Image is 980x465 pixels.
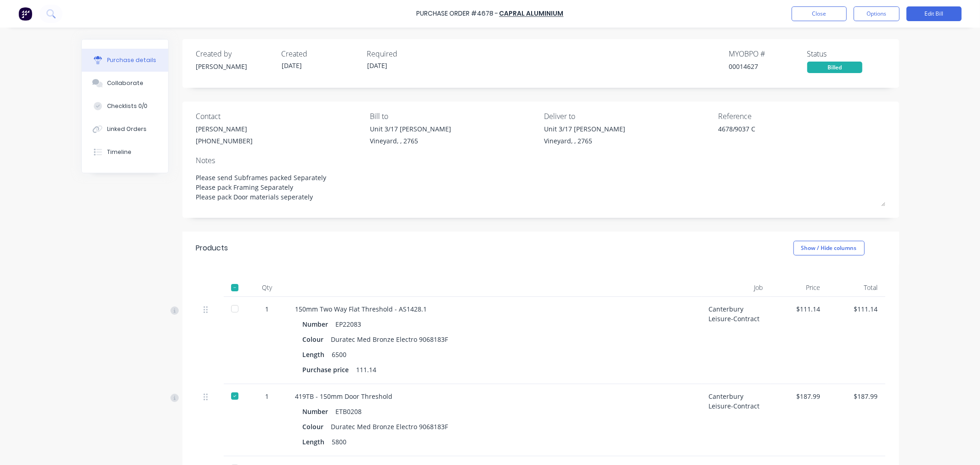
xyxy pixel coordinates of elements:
[107,148,131,156] div: Timeline
[702,278,770,297] div: Job
[331,333,448,346] div: Duratec Med Bronze Electro 9068183F
[370,124,451,134] div: Unit 3/17 [PERSON_NAME]
[196,155,885,166] div: Notes
[729,48,807,59] div: MYOB PO #
[303,420,331,433] div: Colour
[303,318,336,331] div: Number
[807,48,885,59] div: Status
[835,304,878,314] div: $111.14
[82,49,168,72] button: Purchase details
[303,435,332,448] div: Length
[828,278,885,297] div: Total
[336,318,362,331] div: EP22083
[718,111,885,122] div: Reference
[196,48,274,59] div: Created by
[254,304,281,314] div: 1
[282,48,360,59] div: Created
[295,391,694,401] div: 419TB - 150mm Door Threshold
[718,124,833,145] textarea: 4678/9037 C
[196,124,253,134] div: [PERSON_NAME]
[367,48,445,59] div: Required
[417,9,498,19] div: Purchase Order #4678 -
[303,333,331,346] div: Colour
[18,7,32,21] img: Factory
[770,278,828,297] div: Price
[370,111,537,122] div: Bill to
[778,304,821,314] div: $111.14
[906,6,962,21] button: Edit Bill
[196,243,228,254] div: Products
[793,241,865,255] button: Show / Hide columns
[82,141,168,164] button: Timeline
[303,405,336,418] div: Number
[303,348,332,361] div: Length
[357,363,377,376] div: 111.14
[835,391,878,401] div: $187.99
[196,168,885,206] textarea: Please send Subframes packed Separately Please pack Framing Separately Please pack Door materials...
[107,79,143,87] div: Collaborate
[107,125,147,133] div: Linked Orders
[332,348,347,361] div: 6500
[544,124,625,134] div: Unit 3/17 [PERSON_NAME]
[331,420,448,433] div: Duratec Med Bronze Electro 9068183F
[729,62,807,71] div: 00014627
[196,62,274,71] div: [PERSON_NAME]
[107,56,156,64] div: Purchase details
[807,62,862,73] div: Billed
[332,435,347,448] div: 5800
[544,111,711,122] div: Deliver to
[778,391,821,401] div: $187.99
[107,102,147,110] div: Checklists 0/0
[702,384,770,456] div: Canterbury Leisure-Contract
[336,405,362,418] div: ETB0208
[196,111,363,122] div: Contact
[792,6,847,21] button: Close
[370,136,451,146] div: Vineyard, , 2765
[82,118,168,141] button: Linked Orders
[295,304,694,314] div: 150mm Two Way Flat Threshold - AS1428.1
[247,278,288,297] div: Qty
[854,6,900,21] button: Options
[82,95,168,118] button: Checklists 0/0
[303,363,357,376] div: Purchase price
[702,297,770,384] div: Canterbury Leisure-Contract
[254,391,281,401] div: 1
[82,72,168,95] button: Collaborate
[196,136,253,146] div: [PHONE_NUMBER]
[544,136,625,146] div: Vineyard, , 2765
[499,9,564,18] a: Capral Aluminium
